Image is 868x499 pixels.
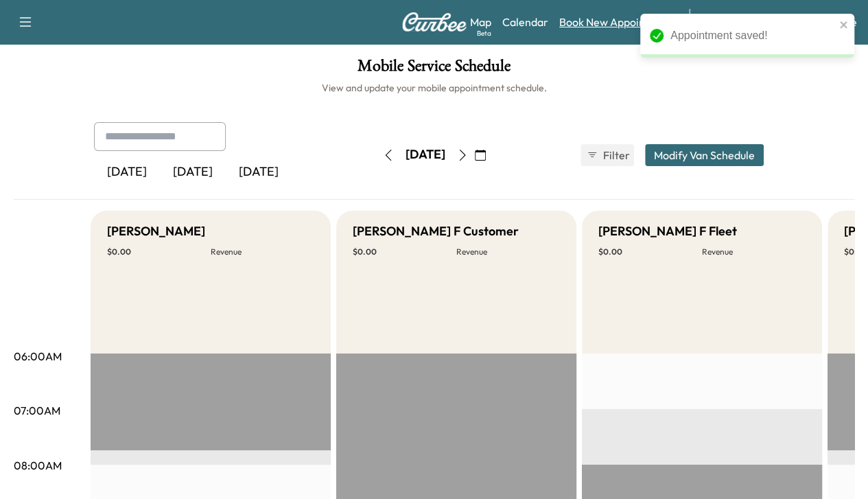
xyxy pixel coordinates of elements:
a: MapBeta [470,14,491,30]
p: 06:00AM [14,348,62,364]
a: Book New Appointment [559,14,675,30]
h6: View and update your mobile appointment schedule. [14,81,854,95]
div: Beta [477,28,491,38]
div: Appointment saved! [670,27,835,44]
a: Calendar [502,14,548,30]
span: Filter [603,147,628,163]
p: $ 0.00 [598,246,702,257]
p: 08:00AM [14,457,62,474]
button: close [839,19,849,30]
p: Revenue [702,246,806,257]
h5: [PERSON_NAME] F Customer [353,222,519,241]
div: [DATE] [94,156,160,188]
div: [DATE] [226,156,292,188]
button: Filter [580,144,634,166]
p: $ 0.00 [107,246,211,257]
div: [DATE] [406,146,445,163]
p: Revenue [456,246,560,257]
div: [DATE] [160,156,226,188]
p: Revenue [211,246,314,257]
p: 07:00AM [14,402,60,419]
h1: Mobile Service Schedule [14,58,854,81]
button: Modify Van Schedule [645,144,764,166]
h5: [PERSON_NAME] F Fleet [598,222,737,241]
p: $ 0.00 [353,246,456,257]
img: Curbee Logo [401,12,467,32]
h5: [PERSON_NAME] [107,222,205,241]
